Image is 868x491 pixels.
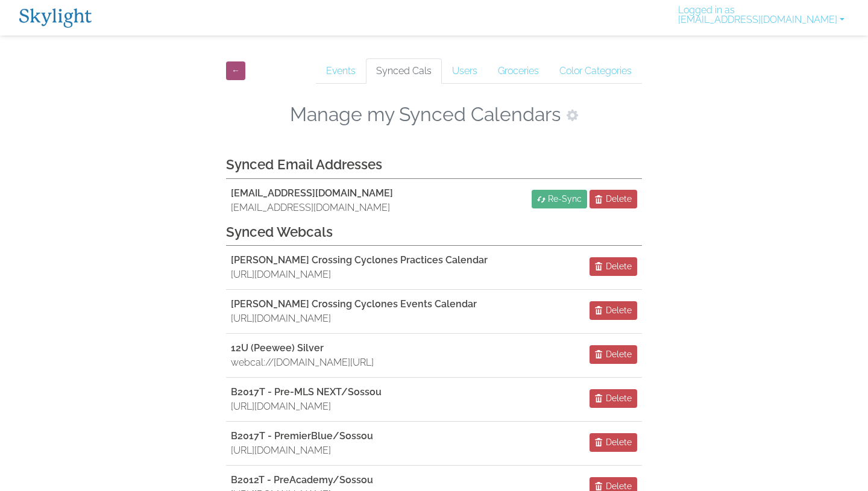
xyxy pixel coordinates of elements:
[595,394,603,402] span: Delete
[231,187,393,199] b: [EMAIL_ADDRESS][DOMAIN_NAME]
[590,301,637,320] button: Delete
[532,190,587,208] a: Re-Sync
[231,267,488,282] p: [URL][DOMAIN_NAME]
[606,348,632,361] span: Delete
[606,260,632,273] span: Delete
[226,61,245,80] a: ←
[231,474,373,486] b: B2012T - PreAcademy/Sossou
[537,195,546,204] span: Re-Sync Calendar
[290,103,561,126] h2: Manage my Synced Calendars
[19,8,92,28] img: Skylight
[231,201,393,215] p: [EMAIL_ADDRESS][DOMAIN_NAME]
[567,110,578,121] span: Calendar Privacy Settings
[606,392,632,405] span: Delete
[590,389,637,408] button: Delete
[231,298,477,310] b: [PERSON_NAME] Crossing Cyclones Events Calendar
[606,304,632,317] span: Delete
[590,190,637,208] button: Delete
[548,193,582,205] span: Re-Sync
[231,342,324,354] b: 12U (Peewee) Silver
[366,58,442,84] a: Synced Cals
[673,5,849,30] a: Logged in as[EMAIL_ADDRESS][DOMAIN_NAME]
[231,430,373,442] b: B2017T - PremierBlue/Sossou
[595,438,603,446] span: Delete
[606,436,632,449] span: Delete
[488,58,549,84] a: Groceries
[606,193,632,205] span: Delete
[595,262,603,271] span: Delete
[231,355,374,370] p: webcal://[DOMAIN_NAME][URL]
[231,399,382,414] p: [URL][DOMAIN_NAME]
[231,443,373,458] p: [URL][DOMAIN_NAME]
[595,350,603,358] span: Delete
[590,345,637,364] button: Delete
[590,433,637,452] button: Delete
[595,195,603,204] span: Delete
[590,257,637,276] button: Delete
[595,482,603,490] span: Delete
[226,157,382,172] b: Synced Email Addresses
[226,224,333,240] b: Synced Webcals
[549,58,642,84] a: Color Categories
[595,306,603,314] span: Delete
[231,311,477,326] p: [URL][DOMAIN_NAME]
[442,58,488,84] a: Users
[231,386,382,398] b: B2017T - Pre-MLS NEXT/Sossou
[231,254,488,266] b: [PERSON_NAME] Crossing Cyclones Practices Calendar
[316,58,366,84] a: Events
